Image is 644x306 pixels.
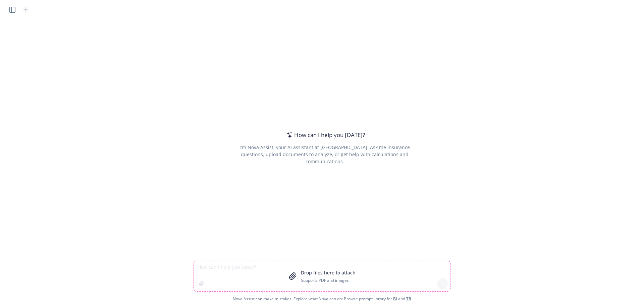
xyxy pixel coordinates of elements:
[230,144,419,165] div: I'm Nova Assist, your AI assistant at [GEOGRAPHIC_DATA]. Ask me insurance questions, upload docum...
[285,131,365,139] div: How can I help you [DATE]?
[233,292,411,306] span: Nova Assist can make mistakes. Explore what Nova can do: Browse prompt library for and
[301,269,356,276] p: Drop files here to attach
[393,296,397,302] a: BI
[406,296,411,302] a: TR
[301,277,356,283] p: Supports PDF and images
